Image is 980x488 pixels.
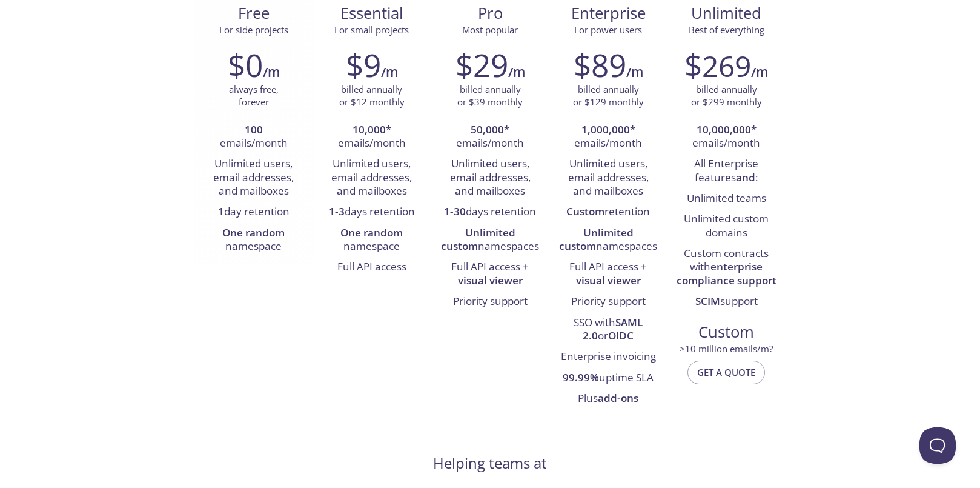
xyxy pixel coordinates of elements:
strong: and [736,170,755,184]
span: For side projects [219,24,288,36]
h6: /m [626,62,643,82]
p: billed annually or $12 monthly [339,83,405,109]
h6: /m [508,62,525,82]
h2: $9 [346,47,381,83]
li: days retention [322,202,422,222]
span: Enterprise [559,3,658,24]
a: add-ons [598,391,638,405]
li: * emails/month [440,120,540,155]
iframe: Help Scout Beacon - Open [919,427,956,464]
h4: Helping teams at [433,453,547,473]
strong: 10,000,000 [697,122,751,136]
li: emails/month [204,120,303,155]
li: Unlimited teams [677,189,776,209]
li: * emails/month [558,120,658,155]
li: Full API access + [558,257,658,292]
span: For power users [574,24,642,36]
li: Priority support [440,292,540,312]
li: uptime SLA [558,368,658,389]
strong: Unlimited custom [559,226,634,253]
p: billed annually or $299 monthly [691,83,762,109]
li: Unlimited custom domains [677,209,776,244]
li: All Enterprise features : [677,154,776,189]
h6: /m [263,62,280,82]
li: Unlimited users, email addresses, and mailboxes [204,154,303,202]
strong: 10,000 [353,122,386,136]
strong: 99.99% [563,370,599,384]
span: Essential [322,3,421,24]
li: namespace [322,223,422,258]
li: SSO with or [558,313,658,347]
h2: $ [684,47,751,83]
span: > 10 million emails/m? [680,343,773,355]
strong: visual viewer [458,273,523,287]
h2: $89 [574,47,626,83]
li: support [677,292,776,312]
span: Get a quote [697,364,755,380]
p: billed annually or $129 monthly [573,83,644,109]
li: Enterprise invoicing [558,347,658,367]
strong: SCIM [695,294,720,308]
span: Unlimited [691,2,761,24]
h6: /m [751,62,768,82]
strong: One random [340,226,403,239]
strong: Unlimited custom [441,226,515,253]
li: day retention [204,202,303,222]
li: Priority support [558,292,658,312]
strong: 100 [245,122,263,136]
strong: OIDC [608,329,634,343]
li: Plus [558,389,658,409]
li: Custom contracts with [677,244,776,292]
strong: 1,000,000 [581,122,630,136]
li: Full API access + [440,257,540,292]
span: Custom [677,322,776,343]
p: always free, forever [229,83,279,109]
strong: 1-3 [329,204,345,218]
p: billed annually or $39 monthly [457,83,523,109]
li: Full API access [322,257,422,278]
h6: /m [381,62,398,82]
span: Best of everything [689,24,764,36]
li: * emails/month [677,120,776,155]
button: Get a quote [687,361,765,384]
h2: $29 [455,47,508,83]
li: Unlimited users, email addresses, and mailboxes [440,154,540,202]
span: Free [204,3,303,24]
li: retention [558,202,658,222]
li: days retention [440,202,540,222]
li: Unlimited users, email addresses, and mailboxes [322,154,422,202]
strong: 50,000 [471,122,504,136]
strong: Custom [566,204,604,218]
span: For small projects [334,24,409,36]
strong: One random [222,226,285,239]
li: namespace [204,223,303,258]
li: Unlimited users, email addresses, and mailboxes [558,154,658,202]
strong: visual viewer [576,273,641,287]
strong: enterprise compliance support [677,259,776,287]
span: Most popular [462,24,518,36]
h2: $0 [228,47,263,83]
strong: 1 [218,204,224,218]
span: 269 [702,46,751,85]
li: namespaces [558,223,658,258]
strong: SAML 2.0 [583,315,643,343]
strong: 1-30 [444,204,466,218]
li: namespaces [440,223,540,258]
li: * emails/month [322,120,422,155]
span: Pro [440,3,539,24]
